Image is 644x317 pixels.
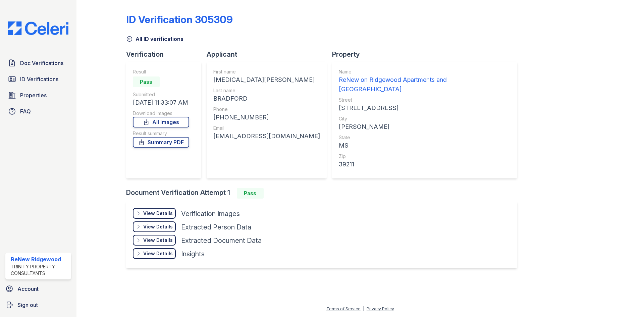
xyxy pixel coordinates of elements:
[339,160,511,169] div: 39211
[133,76,160,87] div: Pass
[326,306,361,311] a: Terms of Service
[143,250,173,257] div: View Details
[332,50,523,59] div: Property
[5,72,71,86] a: ID Verifications
[339,115,511,122] div: City
[213,87,320,94] div: Last name
[339,68,511,94] a: Name ReNew on Ridgewood Apartments and [GEOGRAPHIC_DATA]
[339,141,511,150] div: MS
[133,110,189,117] div: Download Images
[339,68,511,75] div: Name
[143,210,173,217] div: View Details
[5,89,71,102] a: Properties
[20,59,63,67] span: Doc Verifications
[237,188,264,199] div: Pass
[213,131,320,141] div: [EMAIL_ADDRESS][DOMAIN_NAME]
[3,298,74,312] a: Sign out
[20,107,31,115] span: FAQ
[143,237,173,244] div: View Details
[133,68,189,75] div: Result
[339,103,511,113] div: [STREET_ADDRESS]
[213,94,320,103] div: BRADFORD
[367,306,394,311] a: Privacy Policy
[339,134,511,141] div: State
[5,56,71,70] a: Doc Verifications
[339,75,511,94] div: ReNew on Ridgewood Apartments and [GEOGRAPHIC_DATA]
[181,236,262,245] div: Extracted Document Data
[126,188,523,199] div: Document Verification Attempt 1
[339,122,511,131] div: [PERSON_NAME]
[133,117,189,127] a: All Images
[11,263,68,277] div: Trinity Property Consultants
[126,50,207,59] div: Verification
[213,125,320,131] div: Email
[20,91,47,99] span: Properties
[339,97,511,103] div: Street
[17,301,38,309] span: Sign out
[17,285,39,293] span: Account
[181,222,251,232] div: Extracted Person Data
[181,249,205,259] div: Insights
[3,282,74,296] a: Account
[213,68,320,75] div: First name
[133,137,189,148] a: Summary PDF
[133,98,189,107] div: [DATE] 11:33:07 AM
[207,50,332,59] div: Applicant
[133,91,189,98] div: Submitted
[126,13,233,25] div: ID Verification 305309
[3,21,74,35] img: CE_Logo_Blue-a8612792a0a2168367f1c8372b55b34899dd931a85d93a1a3d3e32e68fde9ad4.png
[339,153,511,160] div: Zip
[126,35,183,43] a: All ID verifications
[11,255,68,263] div: ReNew Ridgewood
[181,209,240,218] div: Verification Images
[213,106,320,113] div: Phone
[213,113,320,122] div: [PHONE_NUMBER]
[133,130,189,137] div: Result summary
[143,223,173,230] div: View Details
[213,75,320,85] div: [MEDICAL_DATA][PERSON_NAME]
[363,306,364,311] div: |
[5,105,71,118] a: FAQ
[20,75,58,83] span: ID Verifications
